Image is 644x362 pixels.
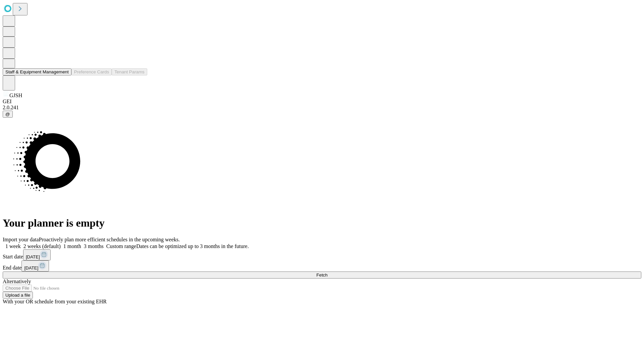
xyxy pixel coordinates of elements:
span: 2 weeks (default) [23,243,61,249]
span: 3 months [84,243,104,249]
span: [DATE] [24,265,38,270]
span: With your OR schedule from your existing EHR [3,299,107,304]
div: GEI [3,99,641,105]
span: Alternatively [3,279,31,284]
div: Start date [3,249,641,260]
button: [DATE] [21,260,49,271]
span: 1 month [63,243,81,249]
div: 2.0.241 [3,105,641,111]
button: Staff & Equipment Management [3,68,71,75]
span: [DATE] [26,254,40,259]
button: [DATE] [23,249,51,260]
h1: Your planner is empty [3,217,641,229]
button: @ [3,111,13,118]
span: @ [5,112,10,117]
button: Tenant Params [112,68,147,75]
span: GJSH [9,93,22,98]
button: Upload a file [3,292,33,299]
span: 1 week [5,243,21,249]
span: Dates can be optimized up to 3 months in the future. [136,243,249,249]
div: End date [3,260,641,271]
span: Proactively plan more efficient schedules in the upcoming weeks. [39,237,180,242]
span: Custom range [106,243,136,249]
button: Preference Cards [71,68,112,75]
button: Fetch [3,271,641,279]
span: Import your data [3,237,39,242]
span: Fetch [316,273,327,278]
